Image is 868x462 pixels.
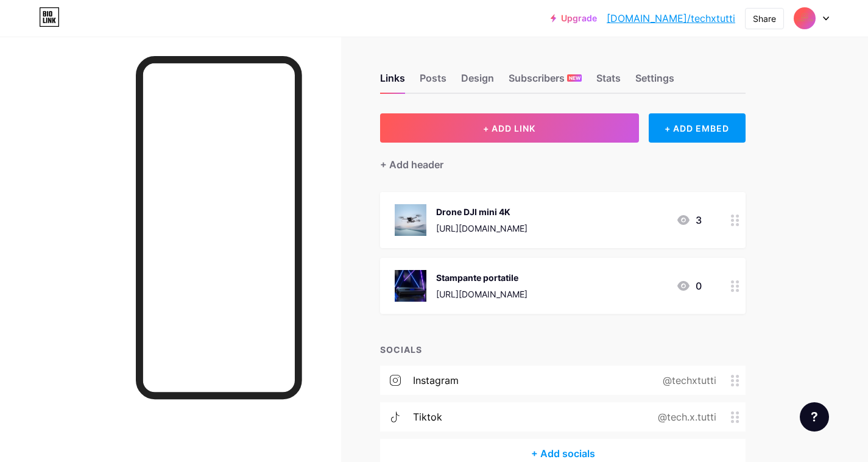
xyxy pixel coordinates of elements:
a: Upgrade [551,13,597,23]
div: Share [753,12,776,25]
div: SOCIALS [380,343,746,356]
div: Stats [596,71,621,93]
div: 0 [676,279,702,293]
div: Links [380,71,405,93]
div: + ADD EMBED [649,113,746,143]
div: + Add header [380,157,443,172]
a: [DOMAIN_NAME]/techxtutti [607,11,735,26]
button: + ADD LINK [380,113,639,143]
div: Stampante portatile [436,271,528,284]
div: @tech.x.tutti [638,410,731,424]
div: [URL][DOMAIN_NAME] [436,288,528,300]
span: + ADD LINK [483,123,535,133]
div: Subscribers [509,71,582,93]
div: Drone DJI mini 4K [436,205,528,218]
div: instagram [413,373,459,388]
img: Drone DJI mini 4K [395,204,426,236]
div: 3 [676,213,702,227]
div: tiktok [413,410,442,424]
div: Settings [635,71,674,93]
div: Posts [420,71,446,93]
div: [URL][DOMAIN_NAME] [436,222,528,235]
span: NEW [569,74,580,82]
img: techxtutti [793,7,816,30]
div: @techxtutti [643,373,731,388]
img: Stampante portatile [395,270,426,302]
div: Design [461,71,494,93]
